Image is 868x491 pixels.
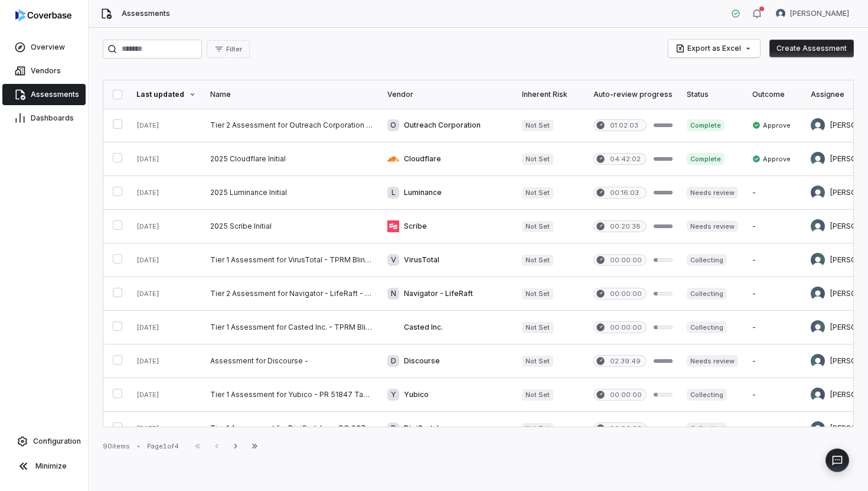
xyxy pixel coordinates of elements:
[31,43,65,52] span: Overview
[745,243,804,277] td: -
[226,45,242,54] span: Filter
[5,431,83,452] a: Configuration
[745,176,804,210] td: -
[35,461,67,471] span: Minimize
[790,9,849,18] span: [PERSON_NAME]
[122,9,170,18] span: Assessments
[811,253,825,267] img: Adeola Ajiginni avatar
[31,66,61,76] span: Vendors
[137,442,140,450] div: •
[811,354,825,368] img: Sayantan Bhattacherjee avatar
[31,113,74,123] span: Dashboards
[745,311,804,344] td: -
[2,108,86,129] a: Dashboards
[103,442,130,451] div: 90 items
[668,40,760,57] button: Export as Excel
[33,437,81,446] span: Configuration
[5,454,83,478] button: Minimize
[811,421,825,435] img: Samuel Folarin avatar
[207,40,250,58] button: Filter
[745,412,804,446] td: -
[811,219,825,233] img: Sayantan Bhattacherjee avatar
[745,210,804,243] td: -
[2,60,86,82] a: Vendors
[522,90,579,99] div: Inherent Risk
[387,90,508,99] div: Vendor
[210,90,373,99] div: Name
[811,320,825,334] img: Adeola Ajiginni avatar
[31,90,79,99] span: Assessments
[811,388,825,402] img: Samuel Folarin avatar
[593,90,673,99] div: Auto-review progress
[745,344,804,378] td: -
[745,378,804,412] td: -
[776,9,785,18] img: Samuel Folarin avatar
[147,442,179,451] div: Page 1 of 4
[811,287,825,301] img: Samuel Folarin avatar
[2,37,86,58] a: Overview
[745,277,804,311] td: -
[811,152,825,166] img: Sayantan Bhattacherjee avatar
[811,118,825,132] img: Sayantan Bhattacherjee avatar
[769,40,854,57] button: Create Assessment
[811,186,825,200] img: Adeola Ajiginni avatar
[15,9,71,21] img: Coverbase logo
[687,90,738,99] div: Status
[752,90,797,99] div: Outcome
[2,84,86,105] a: Assessments
[769,5,856,22] button: Samuel Folarin avatar[PERSON_NAME]
[136,90,196,99] div: Last updated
